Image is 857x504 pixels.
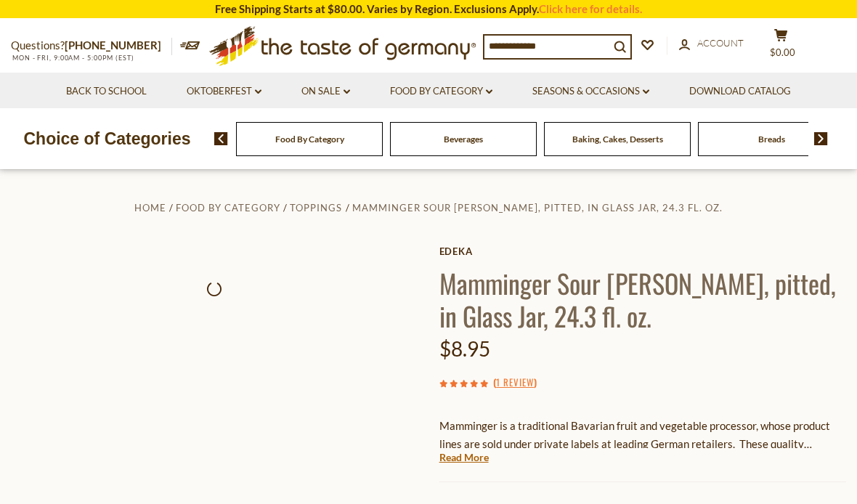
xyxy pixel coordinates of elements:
[496,375,534,391] a: 1 Review
[11,36,172,55] p: Questions?
[187,84,261,99] a: Oktoberfest
[275,134,344,145] a: Food By Category
[758,134,785,145] a: Breads
[689,84,791,99] a: Download Catalog
[493,375,537,389] span: ( )
[759,28,803,65] button: $0.00
[352,202,723,214] a: Mamminger Sour [PERSON_NAME], pitted, in Glass Jar, 24.3 fl. oz.
[439,267,846,332] h1: Mamminger Sour [PERSON_NAME], pitted, in Glass Jar, 24.3 fl. oz.
[770,46,795,58] span: $0.00
[539,2,642,15] a: Click here for details.
[439,245,846,257] a: Edeka
[214,132,228,145] img: previous arrow
[439,450,489,465] a: Read More
[439,417,846,453] p: Mamminger is a traditional Bavarian fruit and vegetable processor, whose product lines are sold u...
[66,84,147,99] a: Back to School
[65,38,161,52] a: [PHONE_NUMBER]
[290,202,342,214] a: Toppings
[11,54,134,62] span: MON - FRI, 9:00AM - 5:00PM (EST)
[444,134,483,145] a: Beverages
[390,84,492,99] a: Food By Category
[532,84,649,99] a: Seasons & Occasions
[814,132,828,145] img: next arrow
[572,134,663,145] a: Baking, Cakes, Desserts
[134,202,166,214] a: Home
[697,37,744,49] span: Account
[679,36,744,52] a: Account
[176,202,280,214] a: Food By Category
[301,84,350,99] a: On Sale
[439,336,490,361] span: $8.95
